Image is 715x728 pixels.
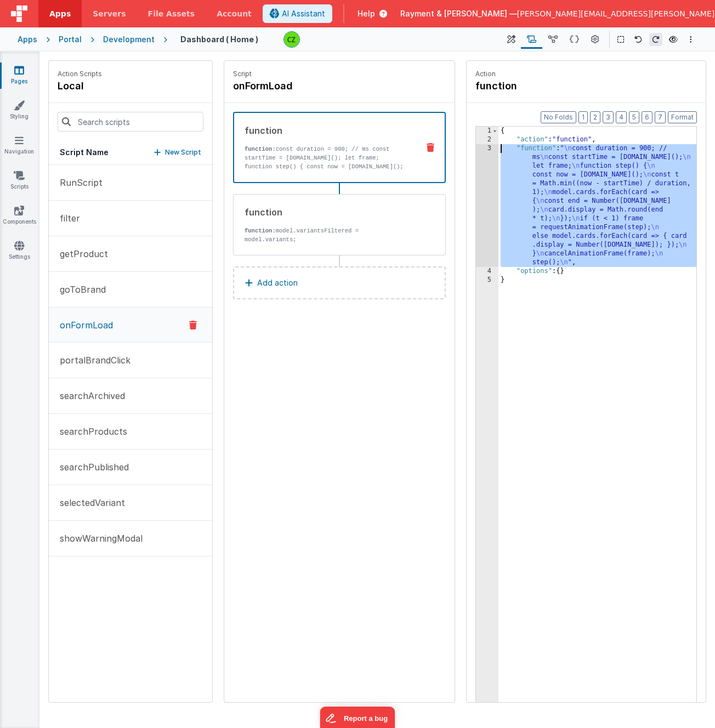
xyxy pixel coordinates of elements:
p: goToBrand [53,283,106,296]
div: Apps [18,34,37,45]
button: getProduct [49,236,212,272]
button: searchArchived [49,378,212,414]
span: Help [357,8,375,19]
h4: Dashboard ( Home ) [180,35,258,43]
button: selectedVariant [49,485,212,521]
p: getProduct [53,247,108,260]
h4: onFormLoad [233,78,398,94]
button: 5 [629,111,639,123]
p: Action Scripts [58,70,102,78]
button: 7 [655,111,666,123]
p: selectedVariant [53,496,125,509]
div: Development [103,34,155,45]
h5: Script Name [60,147,109,158]
button: 6 [642,111,652,123]
div: 4 [476,267,498,276]
span: Rayment & [PERSON_NAME] — [400,8,517,19]
button: searchProducts [49,414,212,450]
button: 3 [603,111,614,123]
span: Apps [49,8,71,19]
button: filter [49,201,212,236]
p: Action [475,70,697,78]
button: New Script [154,147,201,158]
p: searchProducts [53,425,127,438]
p: searchPublished [53,460,129,474]
button: showWarningModal [49,521,212,556]
strong: function: [245,228,276,234]
button: AI Assistant [263,4,332,23]
button: onFormLoad [49,308,212,343]
img: b4a104e37d07c2bfba7c0e0e4a273d04 [284,32,299,47]
div: Portal [59,34,82,45]
p: searchArchived [53,389,125,402]
p: RunScript [53,176,103,189]
div: function [245,206,410,219]
div: 3 [476,144,498,267]
button: Options [684,33,697,46]
button: 1 [578,111,588,123]
p: New Script [165,147,201,158]
span: Servers [93,8,126,19]
strong: function: [245,146,276,152]
button: Format [668,111,697,123]
h4: function [475,78,640,94]
button: Add action [233,266,446,299]
button: No Folds [541,111,576,123]
button: 2 [590,111,600,123]
button: 4 [616,111,627,123]
span: AI Assistant [282,8,325,19]
div: 2 [476,135,498,144]
button: searchPublished [49,450,212,485]
p: Add action [257,276,298,289]
p: showWarningModal [53,532,143,545]
p: const duration = 900; // ms const startTime = [DOMAIN_NAME](); let frame; function step() { const... [245,145,410,241]
button: portalBrandClick [49,343,212,378]
div: 5 [476,276,498,285]
button: RunScript [49,165,212,201]
p: model.variantsFiltered = model.variants; [245,226,410,244]
p: onFormLoad [53,318,113,332]
p: filter [53,212,80,225]
p: portalBrandClick [53,354,130,367]
div: 1 [476,127,498,135]
p: Script [233,70,446,78]
div: function [245,124,410,137]
h4: local [58,78,102,94]
button: goToBrand [49,272,212,308]
span: File Assets [148,8,195,19]
input: Search scripts [58,112,203,132]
